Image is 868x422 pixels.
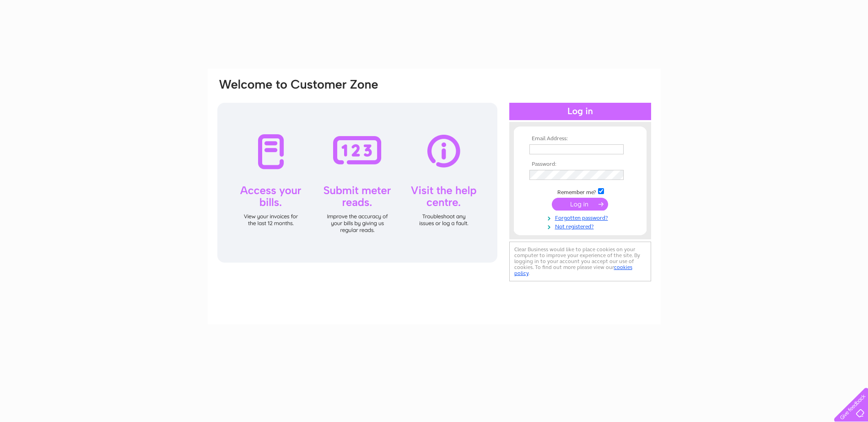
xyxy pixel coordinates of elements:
[509,242,651,281] div: Clear Business would like to place cookies on your computer to improve your experience of the sit...
[527,136,633,142] th: Email Address:
[552,198,608,211] input: Submit
[529,222,633,230] a: Not registered?
[527,187,633,196] td: Remember me?
[514,264,632,276] a: cookies policy
[529,213,633,222] a: Forgotten password?
[527,161,633,168] th: Password:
